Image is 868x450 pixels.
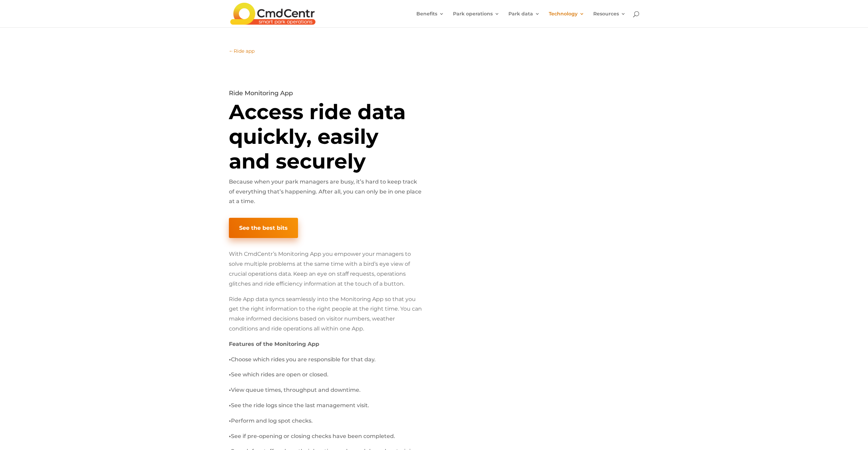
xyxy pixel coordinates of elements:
strong: • [229,356,231,363]
a: Benefits [416,11,444,27]
span: Ride App data syncs seamlessly into the Monitoring App so that you get the right information to t... [229,296,422,332]
p: View queue times, throughput and downtime. [229,385,423,401]
strong: • [229,387,231,393]
strong: • [229,402,231,409]
p: See the ride logs since the last management visit. [229,401,423,416]
strong: Features of the Monitoring App [229,341,319,347]
h4: Ride Monitoring App [229,90,423,100]
p: Choose which rides you are responsible for that day. [229,355,423,370]
a: Park data [508,11,540,27]
strong: • [229,371,231,378]
span: With CmdCentr’s Monitoring App you empower your managers to solve multiple problems at the same t... [229,251,411,287]
strong: • [229,417,231,424]
a: ←Ride app [229,47,255,55]
span: Ride app [234,48,255,54]
p: See which rides are open or closed. [229,370,423,385]
a: Resources [593,11,626,27]
img: CmdCentr [230,3,315,25]
p: Perform and log spot checks. [229,416,423,432]
span: ← [229,48,234,54]
strong: • [229,433,231,439]
a: Park operations [453,11,500,27]
p: Because when your park managers are busy, it’s hard to keep track of everything that’s happening.... [229,177,423,207]
a: See the best bits [229,218,298,238]
p: See if pre-opening or closing checks have been completed. [229,432,423,447]
h1: Access ride data quickly, easily and securely [229,100,423,177]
